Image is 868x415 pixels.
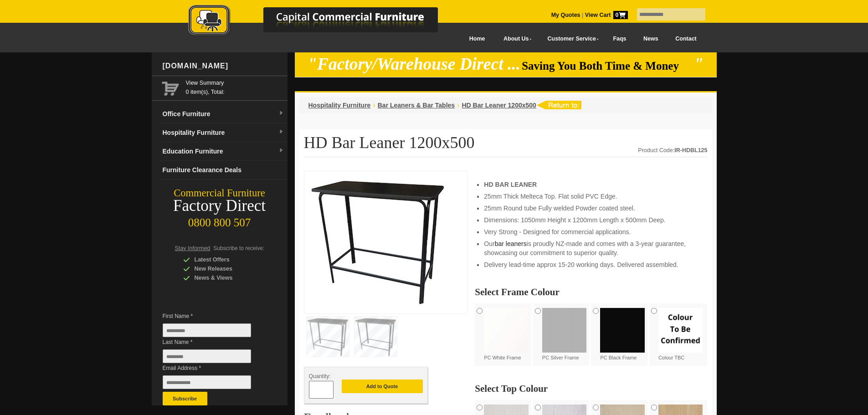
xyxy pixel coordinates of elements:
[694,55,704,73] em: "
[342,379,423,393] button: Add to Quote
[278,129,284,135] img: dropdown
[551,12,580,18] a: My Quotes
[163,312,265,321] span: First Name *
[484,192,698,201] li: 25mm Thick Melteca Top. Flat solid PVC Edge.
[163,338,265,347] span: Last Name *
[309,176,446,306] img: HD Bar Leaner 1200x500
[484,215,698,225] li: Dimensions: 1050mm Height x 1200mm Length x 500mm Deep.
[159,105,288,123] a: Office Furnituredropdown
[638,146,707,155] div: Product Code:
[183,264,270,273] div: New Releases
[457,101,459,110] li: ›
[484,181,537,188] strong: HD BAR LEANER
[495,240,527,247] a: bar leaners
[475,384,707,393] h2: Select Top Colour
[484,308,529,361] label: PC White Frame
[186,78,284,95] span: 0 item(s), Total:
[484,227,698,236] li: Very Strong - Designed for commercial applications.
[542,308,587,361] label: PC Silver Frame
[600,308,645,361] label: PC Black Frame
[304,134,708,157] h1: HD Bar Leaner 1200x500
[159,142,288,161] a: Education Furnituredropdown
[152,200,288,212] div: Factory Direct
[159,123,288,142] a: Hospitality Furnituredropdown
[484,239,698,257] li: Our is proudly NZ-made and comes with a 3-year guarantee, showcasing our commitment to superior q...
[152,212,288,229] div: 0800 800 507
[278,111,284,116] img: dropdown
[175,245,211,251] span: Stay Informed
[183,273,270,282] div: News & Views
[163,323,251,337] input: First Name *
[159,161,288,179] a: Furniture Clearance Deals
[163,5,482,38] img: Capital Commercial Furniture Logo
[635,29,667,49] a: News
[658,308,703,353] img: Colour TBC
[462,102,536,109] a: HD Bar Leaner 1200x500
[674,147,707,154] strong: IR-HDBL125
[278,148,284,154] img: dropdown
[183,255,270,264] div: Latest Offers
[309,373,331,379] span: Quantity:
[484,308,529,353] img: PC White Frame
[163,364,265,373] span: Email Address *
[213,245,264,251] span: Subscribe to receive:
[613,11,628,19] span: 0
[186,78,284,87] a: View Summary
[536,101,581,109] img: return to
[585,12,628,18] strong: View Cart
[583,12,627,18] a: View Cart0
[493,29,537,49] a: About Us
[537,29,604,49] a: Customer Service
[475,287,707,297] h2: Select Frame Colour
[163,392,207,405] button: Subscribe
[159,52,288,80] div: [DOMAIN_NAME]
[152,187,288,200] div: Commercial Furniture
[163,375,251,389] input: Email Address *
[484,204,698,213] li: 25mm Round tube Fully welded Powder coated steel.
[373,101,375,110] li: ›
[308,102,371,109] a: Hospitality Furniture
[542,308,587,353] img: PC Silver Frame
[308,55,520,73] em: "Factory/Warehouse Direct ...
[658,308,703,361] label: Colour TBC
[600,308,645,353] img: PC Black Frame
[163,349,251,363] input: Last Name *
[163,5,482,41] a: Capital Commercial Furniture Logo
[667,29,705,49] a: Contact
[522,60,693,72] span: Saving You Both Time & Money
[378,102,455,109] a: Bar Leaners & Bar Tables
[605,29,635,49] a: Faqs
[484,260,698,269] li: Delivery lead-time approx 15-20 working days. Delivered assembled.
